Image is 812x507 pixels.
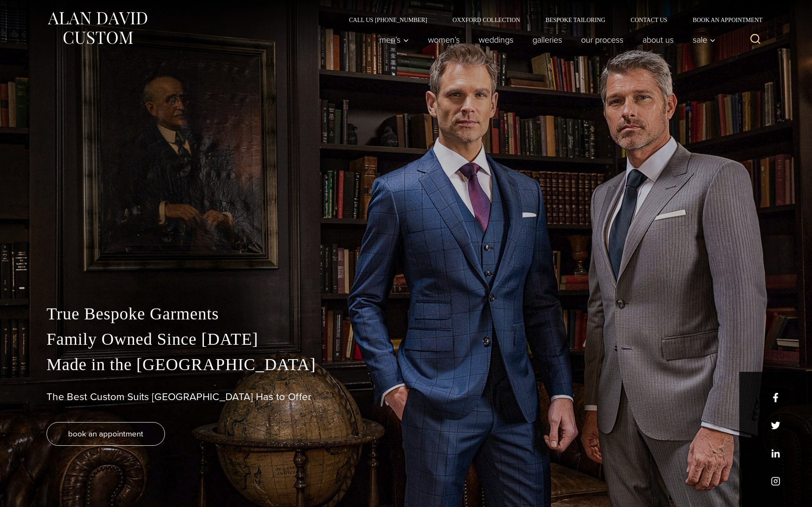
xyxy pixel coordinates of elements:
[771,421,780,430] a: x/twitter
[47,422,165,446] a: book an appointment
[47,391,765,403] h1: The Best Custom Suits [GEOGRAPHIC_DATA] Has to Offer
[440,17,533,23] a: Oxxford Collection
[771,477,780,486] a: instagram
[469,31,523,48] a: weddings
[680,17,765,23] a: Book an Appointment
[771,449,780,458] a: linkedin
[572,31,633,48] a: Our Process
[533,17,618,23] a: Bespoke Tailoring
[336,17,440,23] a: Call Us [PHONE_NUMBER]
[379,35,409,44] span: Men’s
[618,17,680,23] a: Contact Us
[523,31,572,48] a: Galleries
[745,30,765,50] button: View Search Form
[47,301,765,377] p: True Bespoke Garments Family Owned Since [DATE] Made in the [GEOGRAPHIC_DATA]
[419,31,469,48] a: Women’s
[370,31,720,48] nav: Primary Navigation
[693,35,716,44] span: Sale
[47,9,148,47] img: Alan David Custom
[336,17,765,23] nav: Secondary Navigation
[68,428,143,440] span: book an appointment
[771,393,780,402] a: facebook
[633,31,683,48] a: About Us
